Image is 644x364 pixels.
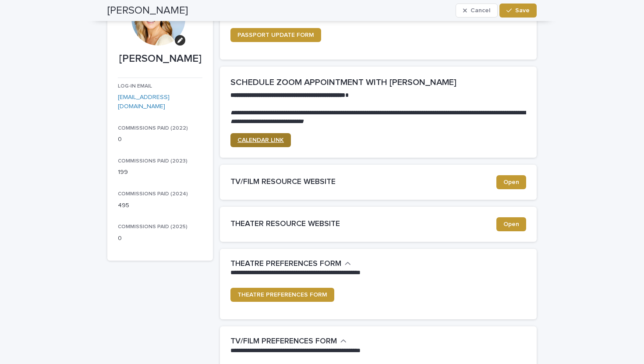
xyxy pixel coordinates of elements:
[118,224,188,230] span: COMMISSIONS PAID (2025)
[456,4,498,18] button: Cancel
[118,94,170,110] a: [EMAIL_ADDRESS][DOMAIN_NAME]
[230,337,337,346] h2: TV/FILM PREFERENCES FORM
[496,175,526,189] a: Open
[237,137,284,143] span: CALENDAR LINK
[230,177,496,187] h2: TV/FILM RESOURCE WEBSITE
[118,168,202,177] p: 199
[118,191,188,197] span: COMMISSIONS PAID (2024)
[118,53,202,65] p: [PERSON_NAME]
[118,159,188,164] span: COMMISSIONS PAID (2023)
[118,135,202,144] p: 0
[118,201,202,210] p: 495
[230,133,291,147] a: CALENDAR LINK
[237,292,327,298] span: THEATRE PREFERENCES FORM
[107,4,188,17] h2: [PERSON_NAME]
[118,234,202,243] p: 0
[237,32,314,38] span: PASSPORT UPDATE FORM
[230,219,496,229] h2: THEATER RESOURCE WEBSITE
[230,259,351,269] button: THEATRE PREFERENCES FORM
[496,217,526,231] a: Open
[503,221,519,227] span: Open
[118,84,152,89] span: LOG-IN EMAIL
[499,4,537,18] button: Save
[230,337,347,346] button: TV/FILM PREFERENCES FORM
[515,7,530,14] span: Save
[230,288,334,302] a: THEATRE PREFERENCES FORM
[118,126,188,131] span: COMMISSIONS PAID (2022)
[230,259,341,269] h2: THEATRE PREFERENCES FORM
[503,179,519,185] span: Open
[230,77,526,88] h2: SCHEDULE ZOOM APPOINTMENT WITH [PERSON_NAME]
[471,7,490,14] span: Cancel
[230,28,321,42] a: PASSPORT UPDATE FORM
